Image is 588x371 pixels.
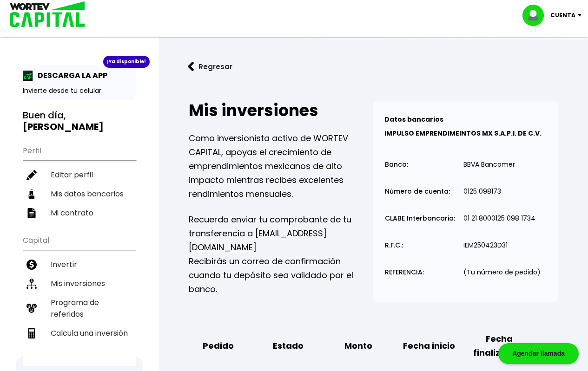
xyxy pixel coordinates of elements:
p: DESCARGA LA APP [33,70,107,81]
img: profile-image [522,5,550,26]
b: IMPULSO EMPRENDIMEINTOS MX S.A.P.I. DE C.V. [384,129,542,138]
img: calculadora-icon.17d418c4.svg [26,328,37,338]
p: R.F.C.: [385,242,403,249]
h2: Mis inversiones [189,101,374,120]
ul: Perfil [23,140,136,222]
a: Calcula una inversión [23,324,136,343]
p: Como inversionista activo de WORTEV CAPITAL, apoyas el crecimiento de emprendimientos mexicanos d... [189,131,374,201]
button: Regresar [174,54,246,79]
p: 0125 098173 [463,188,501,195]
img: inversiones-icon.6695dc30.svg [26,279,37,289]
p: Recuerda enviar tu comprobante de tu transferencia a Recibirás un correo de confirmación cuando t... [189,213,374,296]
div: Agendar llamada [498,343,579,364]
p: Banco: [385,161,408,168]
b: Datos bancarios [384,115,443,124]
b: [PERSON_NAME] [23,120,104,133]
p: 01 21 8000125 098 1734 [463,215,535,222]
p: IEM250423D31 [463,242,508,249]
img: icon-down [575,14,588,17]
a: Programa de referidos [23,293,136,324]
a: Mi contrato [23,203,136,222]
b: Fecha inicio [403,339,455,353]
a: Invertir [23,255,136,274]
p: Invierte desde tu celular [23,86,136,96]
img: datos-icon.10cf9172.svg [26,189,37,199]
img: flecha izquierda [188,62,194,72]
img: app-icon [23,71,33,81]
b: Fecha finalización [469,332,529,360]
p: CLABE Interbancaria: [385,215,455,222]
ul: Capital [23,230,136,366]
a: [EMAIL_ADDRESS][DOMAIN_NAME] [189,228,327,253]
img: invertir-icon.b3b967d7.svg [26,260,37,270]
div: ¡Ya disponible! [103,56,150,68]
p: (Tu número de pedido) [463,269,541,276]
img: contrato-icon.f2db500c.svg [26,208,37,218]
p: BBVA Bancomer [463,161,515,168]
h3: Buen día, [23,110,136,133]
a: flecha izquierdaRegresar [174,54,573,79]
a: Mis inversiones [23,274,136,293]
a: Editar perfil [23,165,136,184]
img: editar-icon.952d3147.svg [26,170,37,180]
img: recomiendanos-icon.9b8e9327.svg [26,303,37,313]
b: Estado [273,339,304,353]
b: Monto [344,339,372,353]
p: Número de cuenta: [385,188,450,195]
b: Pedido [203,339,234,353]
p: REFERENCIA: [385,269,424,276]
a: Mis datos bancarios [23,184,136,203]
p: Cuenta [550,8,575,22]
